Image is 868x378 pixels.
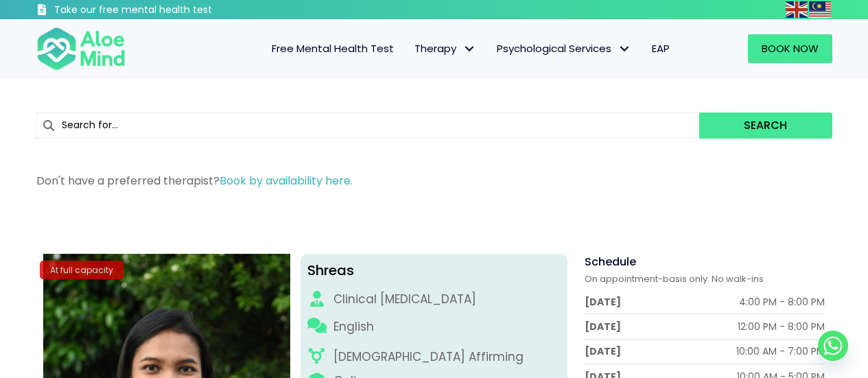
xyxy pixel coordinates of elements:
a: English [786,1,809,17]
nav: Menu [143,34,680,63]
a: EAP [642,34,680,63]
div: [DATE] [585,295,621,309]
p: English [333,318,374,335]
div: [DATE] [585,344,621,358]
div: [DEMOGRAPHIC_DATA] Affirming [333,349,524,366]
a: Free Mental Health Test [261,34,404,63]
span: Free Mental Health Test [272,41,394,56]
span: EAP [652,41,670,56]
a: Take our free mental health test [36,3,285,19]
a: Book by availability here. [220,173,353,189]
span: Therapy: submenu [460,39,480,59]
img: en [786,1,808,18]
span: Therapy [414,41,476,56]
div: 10:00 AM - 7:00 PM [736,344,825,358]
div: [DATE] [585,320,621,333]
span: Schedule [585,254,636,270]
div: Shreas [307,261,561,281]
a: Malay [809,1,832,17]
a: Psychological ServicesPsychological Services: submenu [486,34,642,63]
p: Don't have a preferred therapist? [36,173,832,189]
span: Psychological Services: submenu [615,39,635,59]
img: Aloe mind Logo [36,26,126,71]
img: ms [809,1,831,18]
a: TherapyTherapy: submenu [404,34,486,63]
button: Search [699,113,832,139]
div: 4:00 PM - 8:00 PM [739,295,825,309]
div: 12:00 PM - 8:00 PM [738,320,825,333]
input: Search for... [36,113,700,139]
span: On appointment-basis only. No walk-ins [585,272,764,285]
a: Whatsapp [818,331,848,361]
div: Clinical [MEDICAL_DATA] [333,291,476,308]
span: Psychological Services [497,41,631,56]
span: Book Now [762,41,819,56]
div: At full capacity [40,261,124,279]
h3: Take our free mental health test [54,3,285,17]
a: Book Now [748,34,832,63]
